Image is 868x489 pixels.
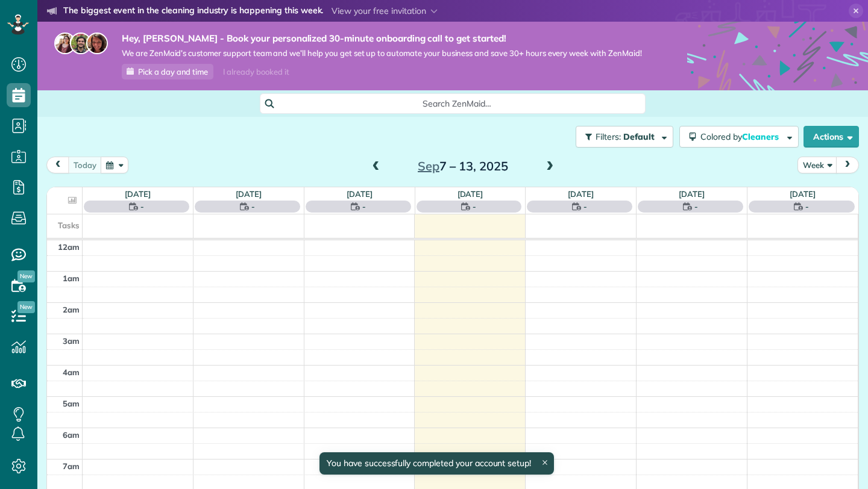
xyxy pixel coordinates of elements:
button: prev [46,157,69,173]
span: 4am [63,367,80,377]
a: [DATE] [790,189,816,199]
strong: Hey, [PERSON_NAME] - Book your personalized 30-minute onboarding call to get started! [122,33,642,45]
a: [DATE] [568,189,594,199]
span: 1am [63,273,80,283]
a: [DATE] [679,189,705,199]
button: today [68,157,102,173]
span: Default [623,131,655,142]
span: Cleaners [742,131,781,142]
span: - [362,201,366,213]
span: 3am [63,336,80,346]
span: New [17,270,35,282]
a: [DATE] [125,189,151,199]
span: 7am [63,461,80,471]
button: Colored byCleaners [679,126,799,148]
h2: 7 – 13, 2025 [388,160,538,173]
div: I already booked it [216,64,296,79]
button: Filters: Default [576,126,673,148]
button: Week [797,157,837,173]
div: You have successfully completed your account setup! [319,452,554,475]
span: - [473,201,476,213]
a: [DATE] [236,189,262,199]
span: Sep [418,158,439,173]
span: Pick a day and time [138,67,208,76]
strong: The biggest event in the cleaning industry is happening this week. [63,5,323,18]
span: - [583,201,587,213]
span: - [694,201,698,213]
button: next [836,157,859,173]
a: Pick a day and time [122,64,213,79]
span: 5am [63,399,80,408]
span: We are ZenMaid’s customer support team and we’ll help you get set up to automate your business an... [122,48,642,58]
a: [DATE] [458,189,483,199]
span: - [251,201,255,213]
span: Filters: [596,131,621,142]
img: michelle-19f622bdf1676172e81f8f8fba1fb50e276960ebfe0243fe18214015130c80e4.jpg [86,33,108,54]
span: - [805,201,809,213]
img: jorge-587dff0eeaa6aab1f244e6dc62b8924c3b6ad411094392a53c71c6c4a576187d.jpg [70,33,92,54]
button: Actions [804,126,859,148]
span: - [140,201,144,213]
a: Filters: Default [570,126,673,148]
span: 6am [63,430,80,440]
span: Tasks [58,220,80,230]
img: maria-72a9807cf96188c08ef61303f053569d2e2a8a1cde33d635c8a3ac13582a053d.jpg [54,33,76,54]
span: New [17,301,35,313]
span: 12am [58,242,80,252]
span: 2am [63,305,80,314]
span: Colored by [700,131,783,142]
a: [DATE] [347,189,373,199]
